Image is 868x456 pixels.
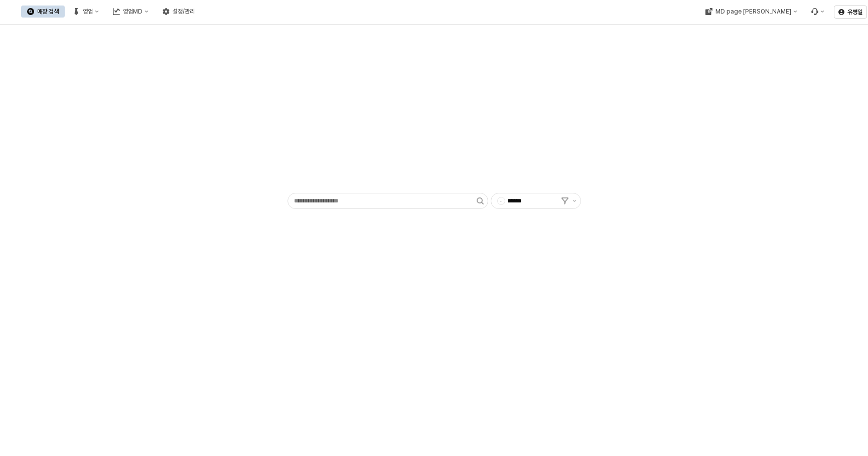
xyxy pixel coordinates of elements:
[123,8,142,15] div: 영업MD
[699,6,803,18] button: MD page [PERSON_NAME]
[699,6,803,18] div: MD page 이동
[83,8,93,15] div: 영업
[37,8,59,15] div: 매장 검색
[67,6,105,18] button: 영업
[107,6,155,18] button: 영업MD
[715,8,791,15] div: MD page [PERSON_NAME]
[847,8,862,16] p: 유병일
[568,193,581,208] button: 제안 사항 표시
[157,6,201,18] button: 설정/관리
[805,6,830,18] div: Menu item 6
[21,6,65,18] button: 매장 검색
[498,197,505,204] span: -
[173,8,195,15] div: 설정/관리
[834,6,867,19] button: 유병일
